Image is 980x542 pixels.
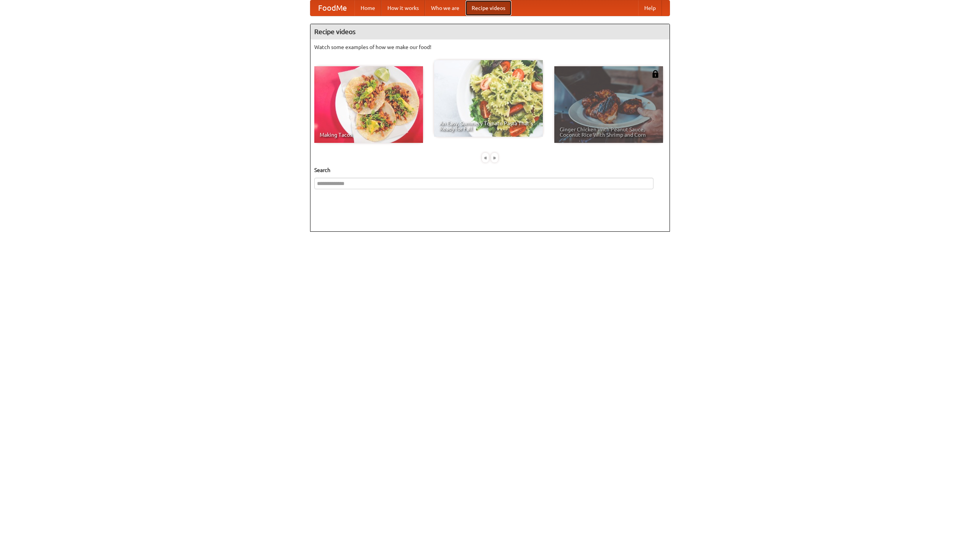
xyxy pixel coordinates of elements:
div: » [491,153,498,162]
a: Help [638,0,662,16]
h4: Recipe videos [310,24,670,39]
a: Who we are [425,0,465,16]
a: Making Tacos [314,66,423,143]
a: Home [354,0,381,16]
div: « [482,153,489,162]
p: Watch some examples of how we make our food! [314,43,666,51]
h5: Search [314,166,666,174]
a: An Easy, Summery Tomato Pasta That's Ready for Fall [434,60,543,137]
a: How it works [381,0,425,16]
a: Recipe videos [465,0,511,16]
img: 483408.png [652,70,659,78]
span: An Easy, Summery Tomato Pasta That's Ready for Fall [439,121,537,131]
a: FoodMe [310,0,354,16]
span: Making Tacos [320,132,418,138]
